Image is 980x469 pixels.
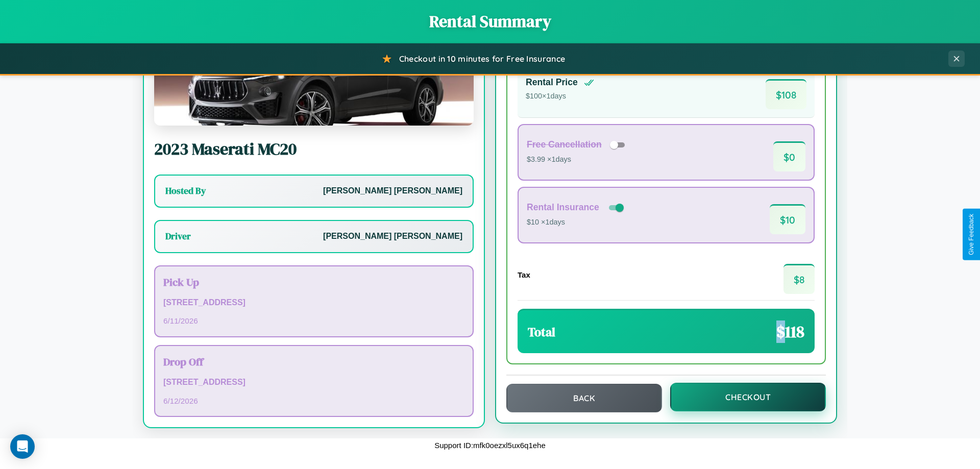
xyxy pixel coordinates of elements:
h3: Driver [165,230,191,242]
span: $ 8 [783,264,815,294]
p: $3.99 × 1 days [527,153,628,166]
p: [PERSON_NAME] [PERSON_NAME] [323,184,462,199]
h2: 2023 Maserati MC20 [154,138,474,160]
p: 6 / 11 / 2026 [163,314,464,328]
h4: Tax [518,270,530,279]
button: Back [506,384,662,412]
p: Support ID: mfk0oezxl5ux6q1ehe [434,438,546,452]
p: [STREET_ADDRESS] [163,295,464,310]
h1: Rental Summary [10,10,970,33]
p: $10 × 1 days [527,216,626,229]
p: [PERSON_NAME] [PERSON_NAME] [323,229,462,244]
div: Give Feedback [968,214,975,255]
span: Checkout in 10 minutes for Free Insurance [399,54,565,64]
h4: Free Cancellation [527,139,602,150]
h3: Hosted By [165,185,206,197]
button: Checkout [670,383,826,411]
span: $ 0 [773,141,805,171]
p: [STREET_ADDRESS] [163,375,464,390]
p: $ 100 × 1 days [526,90,594,103]
h4: Rental Insurance [527,202,599,213]
p: 6 / 12 / 2026 [163,394,464,408]
h3: Drop Off [163,354,464,369]
h4: Rental Price [526,77,578,88]
h3: Pick Up [163,275,464,289]
div: Open Intercom Messenger [10,434,35,459]
span: $ 108 [766,79,806,109]
span: $ 118 [776,320,804,343]
h3: Total [528,324,555,340]
span: $ 10 [770,204,805,234]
